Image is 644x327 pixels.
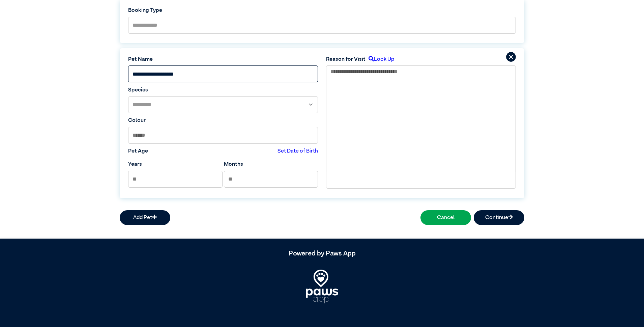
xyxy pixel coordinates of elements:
h5: Powered by Paws App [120,249,524,257]
label: Reason for Visit [326,55,365,63]
label: Years [128,160,142,168]
img: PawsApp [306,270,338,303]
label: Set Date of Birth [277,147,318,155]
label: Look Up [365,55,394,63]
label: Pet Name [128,55,318,63]
label: Booking Type [128,6,516,15]
label: Months [224,160,243,168]
label: Pet Age [128,147,148,155]
label: Species [128,86,318,94]
button: Add Pet [120,210,170,225]
button: Continue [474,210,524,225]
label: Colour [128,116,318,125]
button: Cancel [420,210,471,225]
